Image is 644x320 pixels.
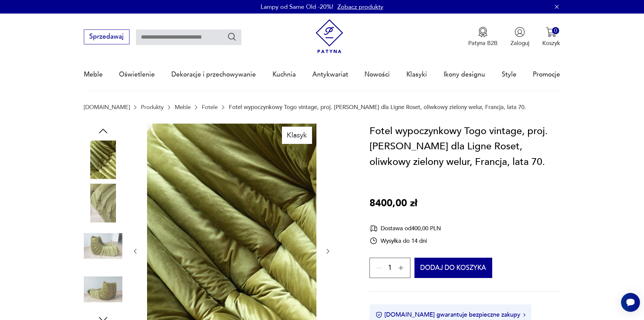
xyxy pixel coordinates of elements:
img: Zdjęcie produktu Fotel wypoczynkowy Togo vintage, proj. M. Ducaroy dla Ligne Roset, oliwkowy ziel... [84,141,122,179]
a: Antykwariat [312,59,348,90]
p: Fotel wypoczynkowy Togo vintage, proj. [PERSON_NAME] dla Ligne Roset, oliwkowy zielony welur, Fra... [229,104,526,110]
img: Ikona koszyka [546,27,556,37]
a: Ikony designu [444,59,485,90]
img: Zdjęcie produktu Fotel wypoczynkowy Togo vintage, proj. M. Ducaroy dla Ligne Roset, oliwkowy ziel... [84,227,122,265]
button: Sprzedawaj [84,29,129,44]
button: [DOMAIN_NAME] gwarantuje bezpieczne zakupy [376,311,525,319]
div: Dostawa od 400,00 PLN [369,224,441,233]
p: Lampy od Same Old -20%! [261,3,333,11]
a: Klasyki [406,59,427,90]
a: Dekoracje i przechowywanie [171,59,256,90]
p: 8400,00 zł [369,196,417,211]
a: [DOMAIN_NAME] [84,104,130,110]
a: Produkty [141,104,164,110]
p: Zaloguj [510,39,529,47]
button: 0Koszyk [542,27,560,47]
iframe: Smartsupp widget button [621,293,640,312]
a: Zobacz produkty [337,3,383,11]
img: Ikona medalu [478,27,488,37]
a: Sprzedawaj [84,35,129,40]
a: Fotele [202,104,218,110]
img: Zdjęcie produktu Fotel wypoczynkowy Togo vintage, proj. M. Ducaroy dla Ligne Roset, oliwkowy ziel... [84,184,122,222]
span: 1 [388,265,392,271]
img: Ikona dostawy [369,224,378,233]
img: Ikona certyfikatu [376,312,382,318]
img: Zdjęcie produktu Fotel wypoczynkowy Togo vintage, proj. M. Ducaroy dla Ligne Roset, oliwkowy ziel... [84,270,122,308]
img: Ikonka użytkownika [515,27,525,37]
div: Klasyk [282,127,312,144]
p: Koszyk [542,39,560,47]
div: 0 [552,27,559,34]
a: Meble [175,104,191,110]
a: Promocje [533,59,560,90]
img: Ikona strzałki w prawo [523,313,525,317]
a: Meble [84,59,103,90]
a: Style [502,59,517,90]
a: Kuchnia [272,59,296,90]
button: Szukaj [227,32,237,42]
a: Ikona medaluPatyna B2B [468,27,498,47]
button: Zaloguj [510,27,529,47]
a: Oświetlenie [119,59,155,90]
a: Nowości [364,59,390,90]
button: Patyna B2B [468,27,498,47]
h1: Fotel wypoczynkowy Togo vintage, proj. [PERSON_NAME] dla Ligne Roset, oliwkowy zielony welur, Fra... [369,124,560,170]
button: Dodaj do koszyka [414,258,493,278]
div: Wysyłka do 14 dni [369,237,441,245]
img: Patyna - sklep z meblami i dekoracjami vintage [312,19,347,54]
p: Patyna B2B [468,39,498,47]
